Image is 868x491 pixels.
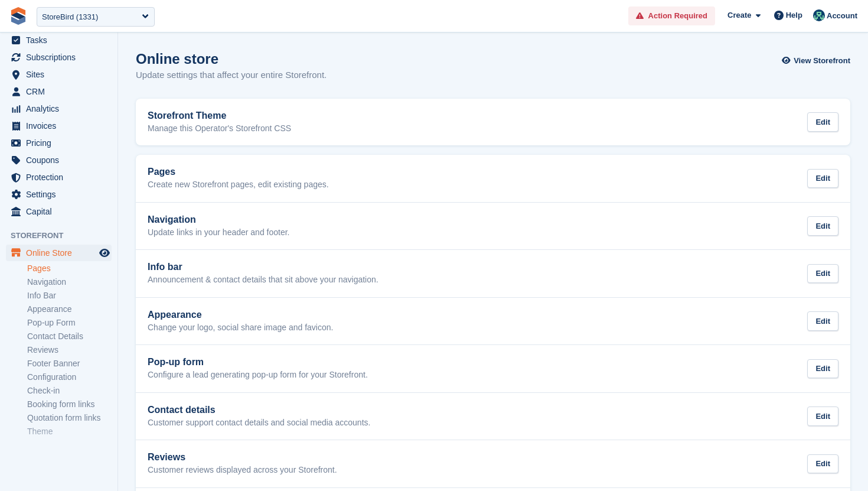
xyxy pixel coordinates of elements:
[6,152,112,168] a: menu
[148,123,291,134] p: Manage this Operator's Storefront CSS
[807,264,838,284] div: Edit
[11,230,118,242] span: Storefront
[648,10,707,22] span: Action Required
[27,358,112,369] a: Footer Banner
[6,100,112,117] a: menu
[807,359,838,379] div: Edit
[26,245,97,261] span: Online Store
[148,110,291,121] h2: Storefront Theme
[26,66,97,83] span: Sites
[148,275,378,285] p: Announcement & contact details that sit above your navigation.
[27,263,112,274] a: Pages
[26,186,97,203] span: Settings
[26,83,97,100] span: CRM
[148,418,370,428] p: Customer support contact details and social media accounts.
[148,452,337,463] h2: Reviews
[813,9,825,21] img: Jennifer Ofodile
[136,69,327,82] p: Update settings that affect your entire Storefront.
[727,9,751,21] span: Create
[27,344,112,356] a: Reviews
[6,49,112,66] a: menu
[26,135,97,151] span: Pricing
[628,6,715,26] a: Action Required
[26,203,97,220] span: Capital
[807,216,838,236] div: Edit
[136,440,850,487] a: Reviews Customer reviews displayed across your Storefront. Edit
[136,345,850,392] a: Pop-up form Configure a lead generating pop-up form for your Storefront. Edit
[136,250,850,297] a: Info bar Announcement & contact details that sit above your navigation. Edit
[27,290,112,301] a: Info Bar
[794,55,850,67] span: View Storefront
[136,51,327,67] h1: Online store
[27,426,112,437] a: Theme
[26,152,97,168] span: Coupons
[42,11,98,23] div: StoreBird (1331)
[6,66,112,83] a: menu
[97,246,112,260] a: Preview store
[27,277,112,288] a: Navigation
[6,203,112,220] a: menu
[807,112,838,132] div: Edit
[148,405,370,415] h2: Contact details
[26,49,97,66] span: Subscriptions
[136,203,850,250] a: Navigation Update links in your header and footer. Edit
[27,412,112,424] a: Quotation form links
[785,51,850,70] a: View Storefront
[148,180,329,190] p: Create new Storefront pages, edit existing pages.
[148,465,337,476] p: Customer reviews displayed across your Storefront.
[6,245,112,261] a: menu
[148,310,333,320] h2: Appearance
[26,32,97,48] span: Tasks
[27,317,112,329] a: Pop-up Form
[6,186,112,203] a: menu
[27,399,112,410] a: Booking form links
[807,407,838,426] div: Edit
[27,304,112,315] a: Appearance
[136,155,850,202] a: Pages Create new Storefront pages, edit existing pages. Edit
[27,331,112,342] a: Contact Details
[148,323,333,333] p: Change your logo, social share image and favicon.
[136,298,850,345] a: Appearance Change your logo, social share image and favicon. Edit
[6,32,112,48] a: menu
[6,83,112,100] a: menu
[786,9,802,21] span: Help
[27,372,112,383] a: Configuration
[26,169,97,186] span: Protection
[148,370,368,381] p: Configure a lead generating pop-up form for your Storefront.
[9,7,27,25] img: stora-icon-8386f47178a22dfd0bd8f6a31ec36ba5ce8667c1dd55bd0f319d3a0aa187defe.svg
[26,100,97,117] span: Analytics
[148,357,368,368] h2: Pop-up form
[807,311,838,331] div: Edit
[136,99,850,146] a: Storefront Theme Manage this Operator's Storefront CSS Edit
[807,454,838,474] div: Edit
[148,262,378,272] h2: Info bar
[148,167,329,177] h2: Pages
[6,118,112,134] a: menu
[807,169,838,188] div: Edit
[6,169,112,186] a: menu
[827,10,857,22] span: Account
[148,227,290,238] p: Update links in your header and footer.
[6,135,112,151] a: menu
[27,385,112,396] a: Check-in
[26,118,97,134] span: Invoices
[148,214,290,225] h2: Navigation
[136,393,850,440] a: Contact details Customer support contact details and social media accounts. Edit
